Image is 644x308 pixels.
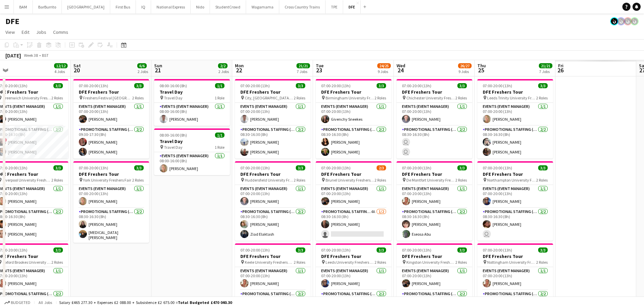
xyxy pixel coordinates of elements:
[397,89,472,95] h3: DFE Freshers Tour
[235,267,311,290] app-card-role: Events (Event Manager)1/107:00-20:00 (13h)[PERSON_NAME]
[315,66,324,74] span: 23
[316,126,391,159] app-card-role: Promotional Staffing (Brand Ambassadors)2/208:30-16:30 (8h)[PERSON_NAME][PERSON_NAME]
[51,177,63,183] span: 2 Roles
[73,103,149,126] app-card-role: Events (Event Manager)1/107:00-20:00 (13h)[PERSON_NAME]
[455,260,467,265] span: 2 Roles
[539,63,552,68] span: 21/21
[240,83,270,88] span: 07:00-20:00 (13h)
[134,165,144,170] span: 3/3
[294,95,305,100] span: 2 Roles
[235,126,311,159] app-card-role: Promotional Staffing (Brand Ambassadors)2/208:30-16:30 (8h)[PERSON_NAME][PERSON_NAME]
[2,95,51,100] span: Greenwich University Freshers Fair
[73,171,149,177] h3: DFE Freshers Tour
[5,29,15,35] span: View
[483,83,512,88] span: 07:00-20:00 (13h)
[316,208,391,241] app-card-role: Promotional Staffing (Brand Ambassadors)4A1/208:30-16:30 (8h)[PERSON_NAME]
[154,138,230,144] h3: Travel Day
[294,260,305,265] span: 2 Roles
[110,0,136,14] button: First Bus
[316,161,391,241] app-job-card: 07:00-20:00 (13h)2/3DFE Freshers Tour Brunel University Freshers Fair2 RolesEvents (Event Manager...
[136,0,151,14] button: IQ
[160,83,187,88] span: 08:00-16:00 (8h)
[557,66,564,74] span: 26
[153,66,162,74] span: 21
[154,103,230,126] app-card-role: Events (Event Manager)1/108:00-16:00 (8h)[PERSON_NAME]
[316,267,391,290] app-card-role: Events (Event Manager)1/107:00-20:00 (13h)[PERSON_NAME]
[477,89,553,95] h3: DFE Freshers Tour
[54,69,67,74] div: 4 Jobs
[235,103,311,126] app-card-role: Events (Event Manager)1/107:00-20:00 (13h)[PERSON_NAME]
[375,260,386,265] span: 2 Roles
[397,63,405,69] span: Wed
[215,145,224,150] span: 1 Role
[316,185,391,208] app-card-role: Events (Event Manager)1/107:00-20:00 (13h)[PERSON_NAME]
[132,177,144,183] span: 2 Roles
[536,177,548,183] span: 2 Roles
[326,0,343,14] button: TPE
[51,260,63,265] span: 2 Roles
[316,171,391,177] h3: DFE Freshers Tour
[53,247,63,253] span: 3/3
[377,83,386,88] span: 3/3
[5,16,19,26] h1: DFE
[245,177,294,183] span: Huddersfield University Freshers Fair
[73,79,149,159] app-job-card: 07:00-20:00 (13h)3/3DFE Freshers Tour Freshers Festival [GEOGRAPHIC_DATA]2 RolesEvents (Event Man...
[42,53,49,58] div: BST
[240,247,270,253] span: 07:00-20:00 (13h)
[3,299,31,306] button: Budgeted
[154,79,230,126] app-job-card: 08:00-16:00 (8h)1/1Travel Day Travel Day1 RoleEvents (Event Manager)1/108:00-16:00 (8h)[PERSON_NAME]
[538,247,548,253] span: 3/3
[73,161,149,243] app-job-card: 07:00-20:00 (13h)3/3DFE Freshers Tour York University Freshers Fair2 RolesEvents (Event Manager)1...
[138,69,148,74] div: 2 Jobs
[477,267,553,290] app-card-role: Events (Event Manager)1/107:00-20:00 (13h)[PERSON_NAME]
[397,161,472,241] app-job-card: 07:00-20:00 (13h)3/3DFE Freshers Tour De Montfort University Freshers Fair2 RolesEvents (Event Ma...
[235,63,244,69] span: Mon
[476,66,486,74] span: 25
[33,0,62,14] button: BarBurrito
[321,247,351,253] span: 07:00-20:00 (13h)
[51,95,63,100] span: 2 Roles
[151,0,191,14] button: National Express
[377,247,386,253] span: 3/3
[624,17,632,25] app-user-avatar: Tim Bodenham
[397,103,472,126] app-card-role: Events (Event Manager)1/107:00-20:00 (13h)[PERSON_NAME]
[377,165,386,170] span: 2/3
[11,300,30,305] span: Budgeted
[218,63,228,68] span: 2/2
[477,63,486,69] span: Thu
[617,17,625,25] app-user-avatar: Tim Bodenham
[53,165,63,170] span: 3/3
[279,0,326,14] button: Cross Country Trains
[296,247,305,253] span: 3/3
[402,165,431,170] span: 07:00-20:00 (13h)
[321,165,351,170] span: 07:00-20:00 (13h)
[457,165,467,170] span: 3/3
[296,83,305,88] span: 3/3
[458,63,472,68] span: 26/27
[483,165,512,170] span: 07:00-20:00 (13h)
[397,171,472,177] h3: DFE Freshers Tour
[326,260,375,265] span: Leeds University Freshers Fair
[326,95,375,100] span: Birmingham University Freshers Fair
[83,95,132,100] span: Freshers Festival [GEOGRAPHIC_DATA]
[164,145,183,150] span: Travel Day
[294,177,305,183] span: 2 Roles
[316,89,391,95] h3: DFE Freshers Tour
[210,0,246,14] button: StudentCrowd
[215,95,224,100] span: 1 Role
[539,69,552,74] div: 7 Jobs
[397,185,472,208] app-card-role: Events (Event Manager)1/107:00-20:00 (13h)[PERSON_NAME]
[62,0,110,14] button: [GEOGRAPHIC_DATA]
[235,161,311,241] app-job-card: 07:00-20:00 (13h)3/3DFE Freshers Tour Huddersfield University Freshers Fair2 RolesEvents (Event M...
[375,95,386,100] span: 2 Roles
[19,28,32,37] a: Edit
[36,29,46,35] span: Jobs
[477,79,553,159] div: 07:00-20:00 (13h)3/3DFE Freshers Tour Leeds Trinity University Freshers Fair2 RolesEvents (Event ...
[83,177,131,183] span: York University Freshers Fair
[154,152,230,175] app-card-role: Events (Event Manager)1/108:00-16:00 (8h)[PERSON_NAME]
[235,79,311,159] app-job-card: 07:00-20:00 (13h)3/3DFE Freshers Tour City, [GEOGRAPHIC_DATA] Freshers Fair2 RolesEvents (Event M...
